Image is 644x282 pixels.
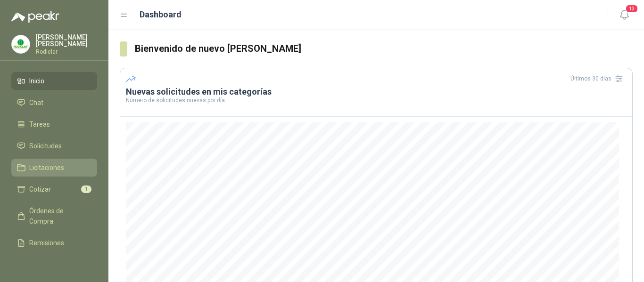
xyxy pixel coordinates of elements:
div: Últimos 30 días [570,71,627,86]
span: 13 [625,4,638,13]
span: Tareas [29,119,50,129]
a: Configuración [11,256,97,274]
span: Remisiones [29,238,64,248]
span: Inicio [29,76,44,86]
a: Licitaciones [11,159,97,177]
span: Chat [29,97,43,108]
p: Rodiclar [36,49,97,55]
p: Número de solicitudes nuevas por día [126,97,627,103]
a: Tareas [11,115,97,133]
span: Órdenes de Compra [29,206,88,226]
span: Cotizar [29,184,51,194]
img: Logo peakr [11,11,59,23]
a: Órdenes de Compra [11,202,97,230]
span: Licitaciones [29,162,64,173]
h3: Bienvenido de nuevo [PERSON_NAME] [135,41,633,56]
img: Company Logo [12,35,30,53]
a: Solicitudes [11,137,97,155]
p: [PERSON_NAME] [PERSON_NAME] [36,34,97,47]
h1: Dashboard [140,8,182,21]
h3: Nuevas solicitudes en mis categorías [126,86,627,97]
a: Inicio [11,72,97,90]
span: Solicitudes [29,141,62,151]
button: 13 [616,7,633,24]
a: Cotizar1 [11,180,97,198]
span: 1 [81,185,91,193]
a: Chat [11,94,97,112]
a: Remisiones [11,234,97,252]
